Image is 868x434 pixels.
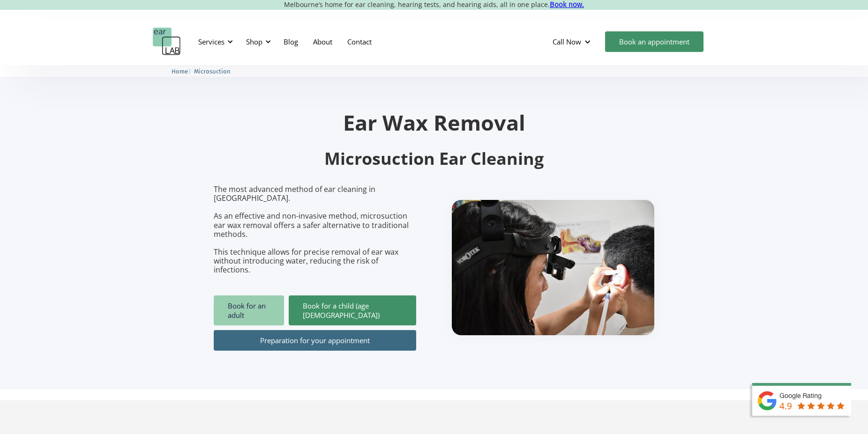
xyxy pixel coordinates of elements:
[306,28,340,55] a: About
[545,28,600,56] div: Call Now
[193,28,236,56] div: Services
[172,66,188,75] a: Home
[246,37,262,46] div: Shop
[240,28,274,56] div: Shop
[605,31,703,52] a: Book an appointment
[214,330,416,351] a: Preparation for your appointment
[276,28,306,55] a: Blog
[198,37,224,46] div: Services
[194,68,231,75] span: Microsuction
[214,112,654,133] h1: Ear Wax Removal
[214,295,284,325] a: Book for an adult
[194,66,231,75] a: Microsuction
[340,28,379,55] a: Contact
[289,295,416,325] a: Book for a child (age [DEMOGRAPHIC_DATA])
[553,37,581,46] div: Call Now
[172,66,194,76] li: 〉
[153,28,181,56] a: home
[214,148,654,170] h2: Microsuction Ear Cleaning
[214,185,416,275] p: The most advanced method of ear cleaning in [GEOGRAPHIC_DATA]. As an effective and non-invasive m...
[172,68,188,75] span: Home
[452,200,654,335] img: boy getting ear checked.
